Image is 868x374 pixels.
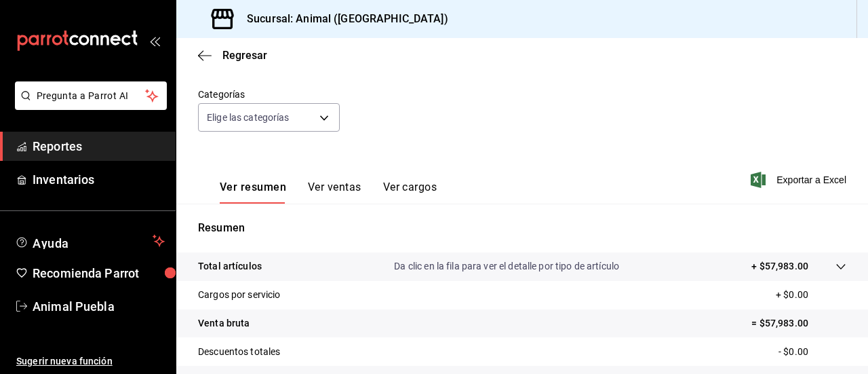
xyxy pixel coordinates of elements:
[198,220,846,236] p: Resumen
[15,81,167,110] button: Pregunta a Parrot AI
[236,11,448,27] h3: Sucursal: Animal ([GEOGRAPHIC_DATA])
[220,181,286,204] button: Ver resumen
[33,233,147,249] span: Ayuda
[33,137,165,155] span: Reportes
[383,181,437,204] button: Ver cargos
[198,259,262,274] p: Total artículos
[220,181,437,204] div: navigation tabs
[751,259,808,274] p: + $57,983.00
[751,316,846,331] p: = $57,983.00
[9,98,167,113] a: Pregunta a Parrot AI
[308,181,361,204] button: Ver ventas
[753,172,846,188] button: Exportar a Excel
[778,345,846,359] p: - $0.00
[198,316,250,331] p: Venta bruta
[198,90,340,99] label: Categorías
[16,354,165,369] span: Sugerir nueva función
[149,35,160,46] button: open_drawer_menu
[776,288,846,302] p: + $0.00
[198,345,280,359] p: Descuentos totales
[33,297,165,316] span: Animal Puebla
[37,89,146,103] span: Pregunta a Parrot AI
[198,288,281,302] p: Cargos por servicio
[222,49,267,62] span: Regresar
[33,264,165,282] span: Recomienda Parrot
[394,259,619,274] p: Da clic en la fila para ver el detalle por tipo de artículo
[33,170,165,189] span: Inventarios
[198,49,267,62] button: Regresar
[207,111,290,124] span: Elige las categorías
